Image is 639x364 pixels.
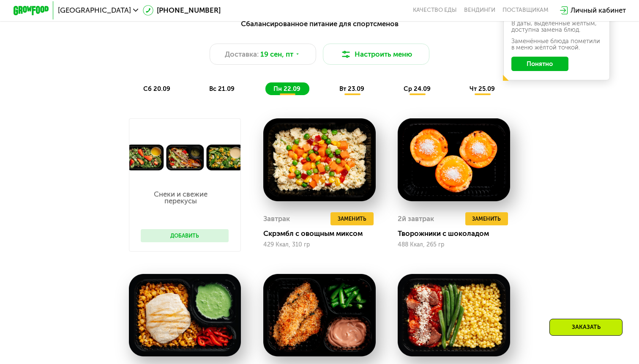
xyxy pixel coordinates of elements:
button: Добавить [141,229,229,243]
div: 429 Ккал, 310 гр [263,241,376,248]
div: Заменённые блюда пометили в меню жёлтой точкой. [511,38,602,50]
button: Понятно [511,57,569,71]
span: сб 20.09 [143,85,170,93]
div: 488 Ккал, 265 гр [398,241,510,248]
div: Творожники с шоколадом [398,229,517,238]
button: Настроить меню [323,44,429,65]
span: пн 22.09 [273,85,300,93]
div: поставщикам [502,7,549,14]
div: 2й завтрак [398,212,434,226]
span: вс 21.09 [209,85,235,93]
span: [GEOGRAPHIC_DATA] [58,7,131,14]
span: чт 25.09 [470,85,495,93]
a: Качество еды [413,7,457,14]
div: Скрэмбл с овощным миксом [263,229,383,238]
div: Сбалансированное питание для спортсменов [57,18,582,29]
div: В даты, выделенные желтым, доступна замена блюд. [511,20,602,33]
div: Заказать [549,319,623,336]
button: Заменить [465,212,508,226]
div: Личный кабинет [571,5,626,16]
span: Доставка: [225,49,259,60]
p: Снеки и свежие перекусы [141,191,220,205]
a: Вендинги [464,7,495,14]
span: 19 сен, пт [260,49,293,60]
span: ср 24.09 [404,85,431,93]
button: Заменить [330,212,374,226]
span: Заменить [472,214,501,223]
span: Заменить [338,214,366,223]
div: Завтрак [263,212,290,226]
span: вт 23.09 [339,85,364,93]
a: [PHONE_NUMBER] [143,5,221,16]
